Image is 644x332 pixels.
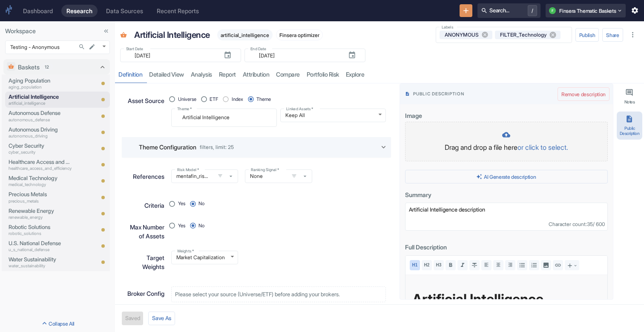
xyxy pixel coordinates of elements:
[187,66,216,83] a: analysis
[171,220,211,232] div: position
[2,317,113,330] button: Collapse All
[273,66,303,83] a: compare
[9,190,72,198] p: Precious Metals
[9,158,72,166] p: Healthcare Access and Efficiency
[558,87,609,101] button: Remove description
[9,198,72,204] p: precious_metals
[127,253,164,271] p: Target Weights
[178,200,185,207] span: Yes
[200,145,234,150] span: filters, limit: 25
[618,126,641,136] div: Public Description
[477,3,540,18] button: Search.../
[18,63,40,72] p: Baskets
[3,59,110,74] div: Baskets12
[9,246,72,253] p: u_s_national_defense
[146,66,187,83] a: detailed view
[144,201,164,210] p: Criteria
[9,223,72,237] a: Robotic Solutionsrobotic_solutions
[120,31,127,40] span: Basket
[9,126,72,134] p: Autonomous Driving
[9,165,72,172] p: healthcare_access_and_efficiency
[216,171,225,181] button: open filters
[18,5,58,17] a: Dashboard
[76,41,87,52] button: Search...
[129,51,217,60] input: yyyy-mm-dd
[410,260,420,270] button: h1
[9,117,72,123] p: autonomous_defense
[217,32,273,38] span: artificial_intelligence
[517,142,568,152] p: or click to select.
[405,189,591,199] p: Summary
[9,223,72,231] p: Robotic Solutions
[9,263,72,269] p: water_sustainability
[422,260,432,270] button: h2
[9,190,72,204] a: Precious Metalsprecious_metals
[405,170,608,183] button: AI Generate description
[617,85,642,108] button: Notes
[9,142,72,155] a: Cyber Securitycyber_security
[134,29,210,41] p: Artificial Intelligence
[177,106,192,112] label: Theme
[9,174,72,182] p: Medical Technology
[152,5,204,17] a: Recent Reports
[276,32,322,38] span: Finsera optimizer
[549,221,605,227] p: Character count: 35 / 600
[177,167,199,172] label: Risk Model
[133,172,164,181] p: References
[232,96,243,103] span: Index
[280,109,386,122] div: Keep All
[5,26,110,35] p: Workspace
[9,239,72,253] a: U.S. National Defenseu_s_national_defense
[254,51,341,60] input: yyyy-mm-dd
[9,214,72,220] p: renewable_energy
[256,96,271,103] span: Theme
[9,77,72,85] p: Aging Population
[405,109,591,120] p: Image
[575,28,599,42] button: Publish
[128,96,164,105] p: Asset Source
[286,106,313,112] label: Linked Assets
[303,66,342,83] a: Portfolio Risk
[9,149,72,155] p: cyber_security
[66,7,92,14] div: Research
[405,203,608,231] textarea: Artificial Intelligence description
[495,31,561,39] div: FILTER_Technology
[414,142,599,152] p: Drag and drop a file here
[440,31,493,39] div: ANONYMOUS
[460,4,473,17] button: New Resource
[198,200,204,207] span: No
[157,7,199,14] div: Recent Reports
[9,100,72,106] p: artificial_intelligence
[5,40,110,54] div: Testing - Anonymous
[342,66,368,83] a: Explore
[9,109,72,117] p: Autonomous Defense
[9,133,72,139] p: autonomous_driving
[9,181,72,188] p: medical_technology
[171,251,238,264] div: Market Capitalization
[289,171,299,181] button: open filters
[9,84,72,90] p: aging_population
[9,93,72,101] p: Artificial Intelligence
[177,112,271,123] textarea: Artificial Intelligence
[178,96,196,103] span: Universe
[602,28,623,42] button: Share
[178,222,185,229] span: Yes
[9,158,72,172] a: Healthcare Access and Efficiencyhealthcare_access_and_efficiency
[132,26,212,43] div: Artificial Intelligence
[497,31,552,38] span: FILTER_Technology
[139,143,196,152] p: Theme Configuration
[9,126,72,139] a: Autonomous Drivingautonomous_driving
[101,5,148,17] a: Data Sources
[9,239,72,247] p: U.S. National Defense
[9,174,72,188] a: Medical Technologymedical_technology
[42,64,52,70] span: 12
[171,169,238,183] span: mentafin_riskmodel_us_fs_v0.2c (finsera_mentafin_riskmodel_us_fs_v0_2c)
[9,93,72,106] a: Artificial Intelligenceartificial_intelligence
[413,91,558,97] span: Public Description
[9,142,72,150] p: Cyber Security
[122,137,391,157] div: Theme Configurationfilters, limit: 25
[61,5,98,17] a: Research
[9,77,72,90] a: Aging Populationaging_population
[127,223,164,240] p: Max Number of Assets
[9,255,72,269] a: Water Sustainabilitywater_sustainability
